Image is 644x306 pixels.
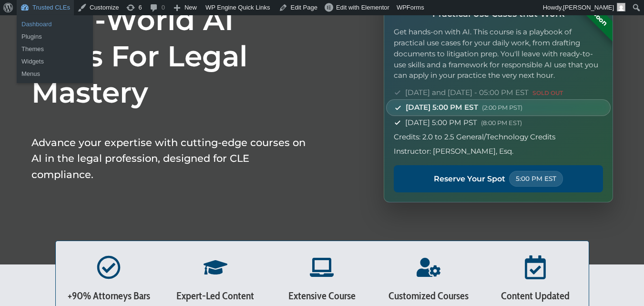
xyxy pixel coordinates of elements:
span: [DATE] and [DATE] - 05:00 PM EST [405,87,563,98]
span: [DATE] 5:00 PM EST [406,102,522,113]
a: Widgets [17,55,93,68]
span: +90% Attorneys Bars [68,289,150,302]
span: (8:00 PM EST) [481,119,522,127]
span: Edit with Elementor [336,4,389,11]
span: Reserve Your Spot [434,173,505,185]
ul: Trusted CLEs [17,40,93,83]
span: Credits: 2.0 to 2.5 General/Technology Credits [394,131,555,143]
a: Reserve Your Spot 5:00 PM EST [394,165,603,192]
ul: Trusted CLEs [17,15,93,46]
a: Plugins [17,31,93,43]
a: Dashboard [17,18,93,31]
a: Themes [17,43,93,55]
p: Advance your expertise with cutting-edge courses on AI in the legal profession, designed for CLE ... [31,135,308,183]
span: (2:00 PM PST) [482,104,522,111]
span: Expert-Led Content [176,289,254,302]
span: Instructor: [PERSON_NAME], Esq. [394,146,513,157]
span: SOLD OUT [532,89,563,96]
a: Menus [17,68,93,80]
p: Get hands-on with AI. This course is a playbook of practical use cases for your daily work, from ... [394,27,603,81]
span: [DATE] 5:00 PM PST [405,117,522,128]
span: Customized Courses [388,289,469,302]
h1: Real-World AI CLEs For Legal Mastery [31,2,308,111]
span: 5:00 PM EST [509,171,563,187]
span: [PERSON_NAME] [563,4,614,11]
